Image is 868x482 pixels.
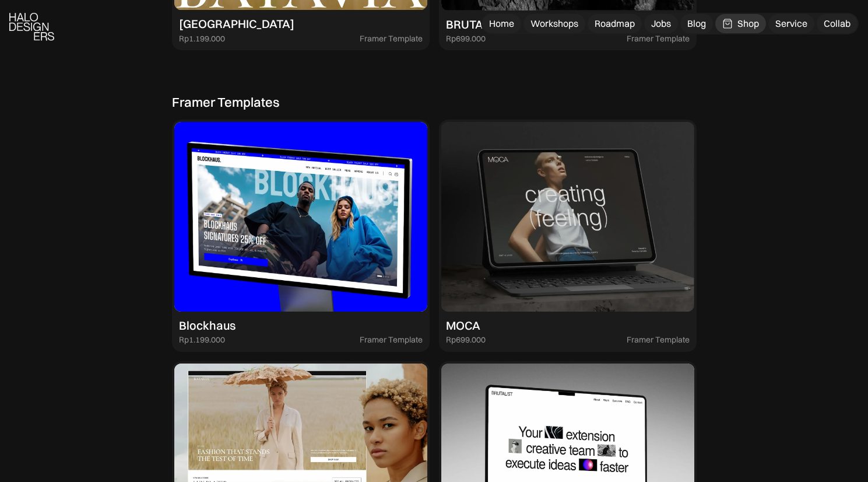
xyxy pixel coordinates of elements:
[768,14,814,33] a: Service
[775,18,807,30] div: Service
[737,18,759,30] div: Shop
[680,14,713,33] a: Blog
[523,14,585,33] a: Workshops
[489,18,514,30] div: Home
[446,335,486,345] div: Rp699.000
[651,18,671,30] div: Jobs
[530,18,578,30] div: Workshops
[715,14,766,33] a: Shop
[446,18,507,32] div: BRUTAL/ST
[817,14,858,33] a: Collab
[179,34,225,44] div: Rp1.199.000
[482,14,521,33] a: Home
[644,14,678,33] a: Jobs
[179,17,294,31] div: [GEOGRAPHIC_DATA]
[687,18,706,30] div: Blog
[179,319,236,333] div: Blockhaus
[627,335,690,345] div: Framer Template
[172,120,430,352] a: BlockhausRp1.199.000Framer Template
[824,18,851,30] div: Collab
[172,95,280,110] div: Framer Templates
[179,335,225,345] div: Rp1.199.000
[627,34,690,44] div: Framer Template
[446,34,486,44] div: Rp699.000
[446,319,480,333] div: MOCA
[588,14,642,33] a: Roadmap
[360,34,423,44] div: Framer Template
[439,120,697,352] a: MOCARp699.000Framer Template
[595,18,635,30] div: Roadmap
[360,335,423,345] div: Framer Template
